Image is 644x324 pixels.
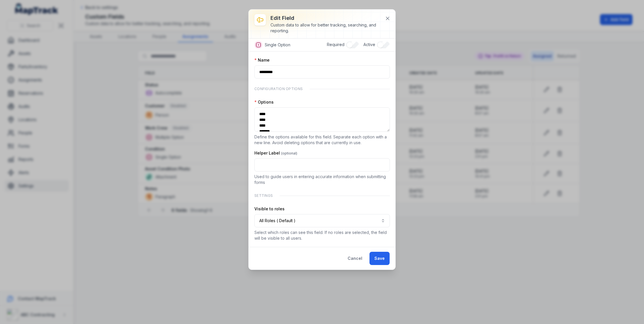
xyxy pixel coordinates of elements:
[265,42,290,48] span: Single Option
[254,174,390,185] p: Used to guide users in entering accurate information when submitting forms
[254,190,390,201] div: Settings
[254,99,274,105] label: Options
[254,214,390,227] button: All Roles ( Default )
[327,42,344,47] span: Required
[369,252,390,265] button: Save
[363,42,375,47] span: Active
[254,150,297,156] label: Helper Label
[270,22,380,34] div: Custom data to allow for better tracking, searching, and reporting.
[270,14,380,22] h3: Edit field
[254,206,285,212] label: Visible to roles
[343,252,367,265] button: Cancel
[254,230,390,241] p: Select which roles can see this field. If no roles are selected, the field will be visible to all...
[254,57,270,63] label: Name
[254,83,390,95] div: Configuration Options
[254,158,390,171] input: :ra:-form-item-label
[254,107,390,132] textarea: :r9:-form-item-label
[254,65,390,79] input: :r8:-form-item-label
[254,134,390,146] p: Define the options available for this field. Separate each option with a new line. Avoid deleting...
